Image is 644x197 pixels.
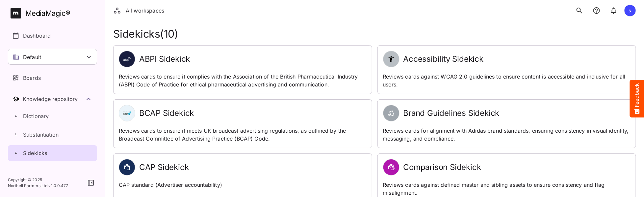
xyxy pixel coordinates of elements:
[8,108,97,124] a: Dictionary
[8,166,97,182] nav: Settings
[23,149,47,157] p: Sidekicks
[8,91,97,162] nav: Knowledge repository
[8,145,97,161] a: Sidekicks
[25,8,70,19] div: MediaMagic ®
[8,183,68,189] p: Northell Partners Ltd v 1.0.0.477
[23,32,51,40] p: Dashboard
[8,28,97,44] a: Dashboard
[8,166,97,182] button: Toggle Settings
[8,91,97,107] button: Toggle Knowledge repository
[607,4,620,17] button: notifications
[624,5,636,16] div: s
[573,4,586,17] button: search
[119,73,367,88] p: Reviews cards to ensure it complies with the Association of the British Pharmaceutical Industry (...
[383,73,631,88] p: Reviews cards against WCAG 2.0 guidelines to ensure content is accessible and inclusive for all u...
[403,109,500,118] h2: Brand Guidelines Sidekick
[590,4,603,17] button: notifications
[23,74,41,82] p: Boards
[11,8,97,18] a: MediaMagic®
[23,96,85,102] div: Knowledge repository
[630,80,644,117] button: Feedback
[383,127,631,143] p: Reviews cards for alignment with Adidas brand standards, ensuring consistency in visual identity,...
[23,131,59,139] p: Substantiation
[403,54,484,64] h2: Accessibility Sidekick
[113,28,636,40] h1: Sidekicks ( 10 )
[383,181,631,197] p: Reviews cards against defined master and sibling assets to ensure consistency and flag misalignment.
[139,54,190,64] h2: ABPI Sidekick
[119,127,367,143] p: Reviews cards to ensure it meets UK broadcast advertising regulations, as outlined by the Broadca...
[23,53,41,61] p: Default
[139,109,194,118] h2: BCAP Sidekick
[8,127,97,143] a: Substantiation
[139,163,189,172] h2: CAP Sidekick
[119,181,367,189] p: CAP standard (Advertiser accountability)
[23,112,49,120] p: Dictionary
[8,70,97,86] a: Boards
[403,163,481,172] h2: Comparison Sidekick
[8,177,68,183] p: Copyright © 2025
